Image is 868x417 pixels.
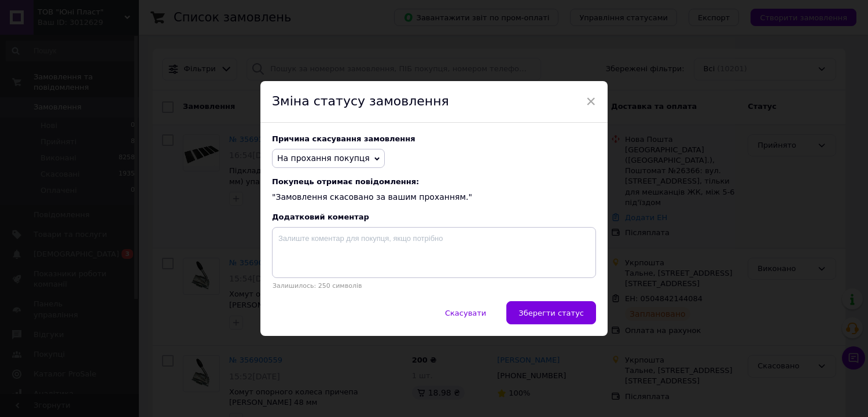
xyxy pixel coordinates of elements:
div: "Замовлення скасовано за вашим проханням." [272,177,596,203]
div: Додатковий коментар [272,213,596,221]
div: Зміна статусу замовлення [260,81,608,123]
span: Зберегти статус [518,309,584,317]
span: Покупець отримає повідомлення: [272,177,596,186]
span: Скасувати [445,309,486,317]
button: Зберегти статус [506,301,596,324]
button: Скасувати [433,301,498,324]
span: × [586,92,596,111]
div: Причина скасування замовлення [272,134,596,143]
p: Залишилось: 250 символів [272,282,596,290]
span: На прохання покупця [277,153,370,163]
